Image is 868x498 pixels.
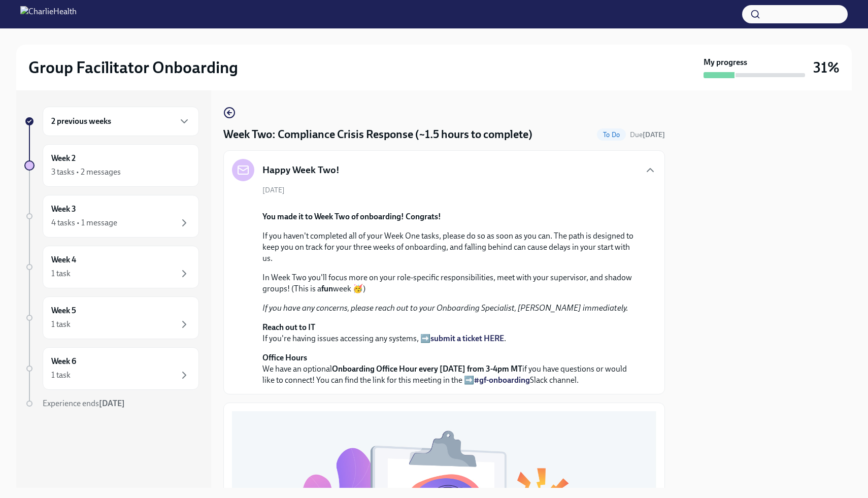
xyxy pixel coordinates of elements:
[51,319,71,330] div: 1 task
[474,375,530,385] a: #gf-onboarding
[262,322,640,344] p: If you're having issues accessing any systems, ➡️ .
[51,254,76,265] h6: Week 4
[51,217,117,228] div: 4 tasks • 1 message
[99,399,125,408] strong: [DATE]
[51,356,76,367] h6: Week 6
[51,370,71,381] div: 1 task
[262,303,628,313] em: If you have any concerns, please reach out to your Onboarding Specialist, [PERSON_NAME] immediately.
[332,364,522,374] strong: Onboarding Office Hour every [DATE] from 3-4pm MT
[262,185,285,195] span: [DATE]
[51,153,76,164] h6: Week 2
[704,57,747,68] strong: My progress
[643,130,665,139] strong: [DATE]
[24,296,199,339] a: Week 51 task
[43,107,199,136] div: 2 previous weeks
[262,230,640,264] p: If you haven't completed all of your Week One tasks, please do so as soon as you can. The path is...
[24,347,199,390] a: Week 61 task
[813,58,840,77] h3: 31%
[630,130,665,139] span: Due
[262,352,640,386] p: We have an optional if you have questions or would like to connect! You can find the link for thi...
[24,195,199,238] a: Week 34 tasks • 1 message
[24,246,199,288] a: Week 41 task
[262,163,340,177] h5: Happy Week Two!
[51,305,76,316] h6: Week 5
[24,144,199,187] a: Week 23 tasks • 2 messages
[597,131,626,139] span: To Do
[630,130,665,140] span: September 8th, 2025 09:00
[262,322,315,332] strong: Reach out to IT
[20,6,77,22] img: CharlieHealth
[223,127,532,142] h4: Week Two: Compliance Crisis Response (~1.5 hours to complete)
[28,57,238,78] h2: Group Facilitator Onboarding
[51,167,121,178] div: 3 tasks • 2 messages
[430,334,504,343] a: submit a ticket HERE
[51,116,111,127] h6: 2 previous weeks
[262,212,441,221] strong: You made it to Week Two of onboarding! Congrats!
[51,268,71,279] div: 1 task
[262,272,640,294] p: In Week Two you'll focus more on your role-specific responsibilities, meet with your supervisor, ...
[43,399,125,408] span: Experience ends
[51,204,76,215] h6: Week 3
[262,353,307,362] strong: Office Hours
[321,284,333,293] strong: fun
